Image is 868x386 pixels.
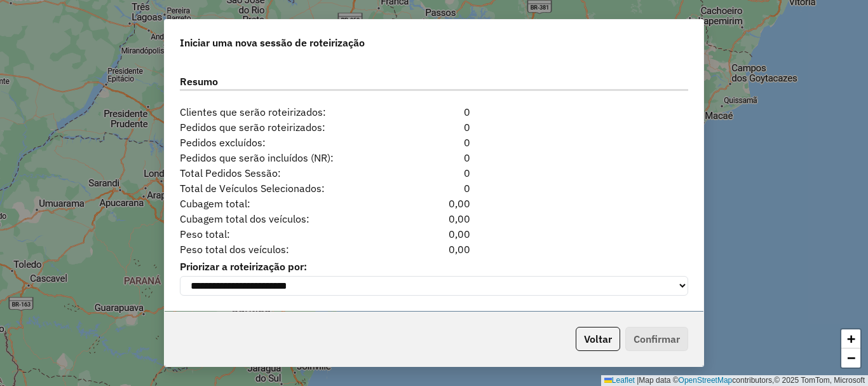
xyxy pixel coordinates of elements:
[172,242,390,257] span: Peso total dos veículos:
[601,375,868,386] div: Map data © contributors,© 2025 TomTom, Microsoft
[847,350,855,366] span: −
[604,376,635,385] a: Leaflet
[172,181,390,196] span: Total de Veículos Selecionados:
[390,211,477,226] div: 0,00
[180,35,365,50] span: Iniciar uma nova sessão de roteirização
[390,135,477,150] div: 0
[679,376,733,385] a: OpenStreetMap
[841,348,860,368] a: Zoom out
[172,104,390,120] span: Clientes que serão roteirizados:
[576,327,620,351] button: Voltar
[172,135,390,150] span: Pedidos excluídos:
[390,226,477,242] div: 0,00
[847,331,855,347] span: +
[390,120,477,135] div: 0
[172,120,390,135] span: Pedidos que serão roteirizados:
[390,165,477,181] div: 0
[180,74,688,91] label: Resumo
[390,104,477,120] div: 0
[390,242,477,257] div: 0,00
[172,226,390,242] span: Peso total:
[172,165,390,181] span: Total Pedidos Sessão:
[172,211,390,226] span: Cubagem total dos veículos:
[390,150,477,165] div: 0
[841,329,860,348] a: Zoom in
[172,150,390,165] span: Pedidos que serão incluídos (NR):
[390,181,477,196] div: 0
[172,196,390,211] span: Cubagem total:
[637,376,639,385] span: |
[180,259,688,274] label: Priorizar a roteirização por:
[390,196,477,211] div: 0,00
